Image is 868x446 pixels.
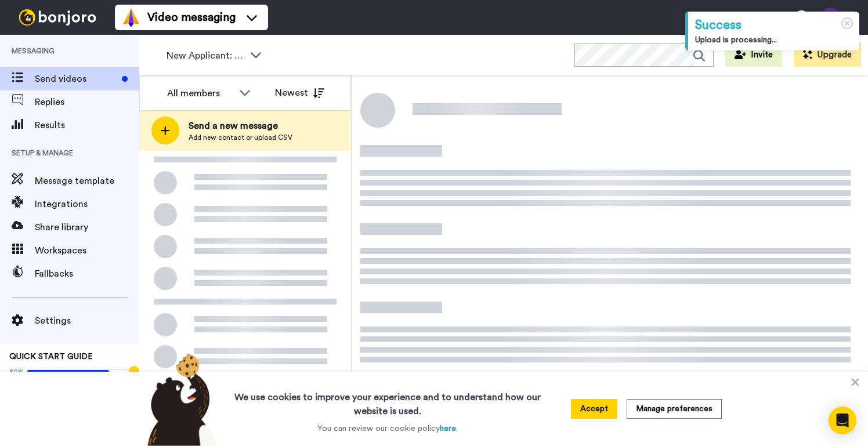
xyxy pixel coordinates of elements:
[440,425,456,433] a: here
[317,423,458,434] p: You can review our cookie policy .
[266,81,333,104] button: Newest
[223,383,552,418] h3: We use cookies to improve your experience and to understand how our website is used.
[147,9,236,26] span: Video messaging
[35,118,139,132] span: Results
[35,197,139,211] span: Integrations
[137,353,223,446] img: bear-with-cookie.png
[627,399,722,419] button: Manage preferences
[9,367,24,376] span: 80%
[695,16,852,34] div: Success
[571,399,617,419] button: Accept
[35,95,139,109] span: Replies
[167,86,233,100] div: All members
[189,119,292,133] span: Send a new message
[122,8,140,27] img: vm-color.svg
[129,366,139,376] div: Tooltip anchor
[14,9,101,26] img: bj-logo-header-white.svg
[794,43,861,67] button: Upgrade
[35,244,139,258] span: Workspaces
[9,353,93,361] span: QUICK START GUIDE
[167,49,244,63] span: New Applicant: Pre-Recorded Counselor Video
[189,133,292,142] span: Add new contact or upload CSV
[829,407,856,434] div: Open Intercom Messenger
[35,267,139,281] span: Fallbacks
[35,72,117,86] span: Send videos
[695,34,852,46] div: Upload is processing...
[35,174,139,188] span: Message template
[35,314,139,328] span: Settings
[725,43,782,67] button: Invite
[35,220,139,234] span: Share library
